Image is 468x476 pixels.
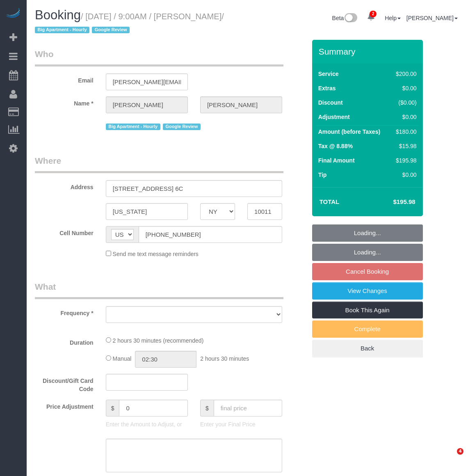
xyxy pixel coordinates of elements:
p: Enter your Final Price [200,420,282,428]
span: 4 [457,448,463,455]
label: Service [318,70,339,78]
label: Name * [29,96,100,108]
input: final price [214,400,282,416]
small: / [DATE] / 9:00AM / [PERSON_NAME] [35,12,224,35]
label: Amount (before Taxes) [318,128,380,136]
span: Big Apartment - Hourly [106,124,160,130]
input: Last Name [200,96,282,113]
a: View Changes [312,282,423,300]
div: $195.98 [393,156,416,165]
a: Book This Again [312,302,423,319]
div: ($0.00) [393,98,416,107]
span: Google Review [92,27,130,33]
label: Cell Number [29,226,100,237]
label: Final Amount [318,156,355,165]
label: Price Adjustment [29,400,100,411]
span: Send me text message reminders [113,251,199,257]
span: Big Apartment - Hourly [35,27,89,33]
img: New interface [344,13,357,24]
label: Email [29,73,100,85]
span: $ [106,400,119,416]
input: Cell Number [139,226,282,243]
span: Booking [35,8,81,22]
a: [PERSON_NAME] [406,15,458,21]
div: $180.00 [393,128,416,136]
div: $0.00 [393,84,416,92]
span: 2 hours 30 minutes [200,355,249,362]
input: First Name [106,96,188,113]
h4: $195.98 [368,199,415,206]
a: Back [312,340,423,357]
legend: Where [35,155,283,173]
legend: What [35,281,283,299]
a: Beta [332,15,358,21]
span: 2 hours 30 minutes (recommended) [113,337,204,344]
span: Google Review [163,124,201,130]
div: $15.98 [393,142,416,150]
label: Frequency * [29,306,100,317]
div: $0.00 [393,171,416,179]
label: Adjustment [318,113,350,121]
a: Help [385,15,401,21]
legend: Who [35,48,283,66]
span: / [35,12,224,35]
span: 2 [370,11,377,17]
img: Automaid Logo [5,8,21,20]
input: Email [106,73,188,90]
iframe: Intercom live chat [440,448,460,468]
div: $200.00 [393,70,416,78]
span: $ [200,400,214,416]
div: $0.00 [393,113,416,121]
span: Manual [113,355,132,362]
a: 2 [363,8,379,26]
label: Discount [318,98,343,107]
label: Extras [318,84,336,92]
input: Zip Code [247,203,282,220]
strong: Total [320,198,340,205]
label: Discount/Gift Card Code [29,374,100,393]
label: Address [29,180,100,191]
label: Tip [318,171,327,179]
p: Enter the Amount to Adjust, or [106,420,188,428]
input: City [106,203,188,220]
label: Duration [29,336,100,347]
label: Tax @ 8.88% [318,142,353,150]
h3: Summary [319,47,419,56]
